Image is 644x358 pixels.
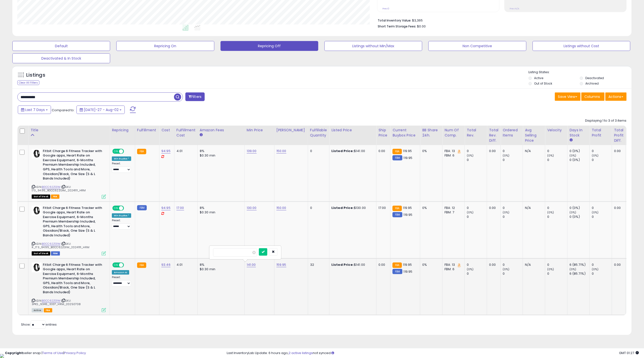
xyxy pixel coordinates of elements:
div: 4.01 [176,149,194,153]
small: FBM [393,212,402,217]
label: Deactivated [586,76,604,80]
img: 41RLn0a8gxL._SL40_.jpg [32,149,42,159]
span: Columns [585,94,600,99]
div: 0 [547,263,567,267]
div: 6 (85.71%) [570,271,590,276]
div: 0 [467,206,487,210]
div: 0 [592,206,612,210]
span: 119.95 [403,205,412,210]
label: Archived [586,81,599,86]
li: $3,365 [378,17,623,23]
div: FBM: 6 [445,153,461,158]
div: Total Profit [592,128,610,138]
div: BB Share 24h. [422,128,440,138]
span: OFF [123,206,131,210]
div: 0 (0%) [570,215,590,219]
div: 0 [503,215,523,219]
small: FBA [393,263,402,268]
div: 0 [467,263,487,267]
div: 0 [467,271,487,276]
div: 0 (0%) [570,206,590,210]
div: 0 [592,149,612,153]
b: Fitbit Charge 6 Fitness Tracker with Google apps, Heart Rate on Exercise Equipment, 6-Months Prem... [43,149,103,182]
span: ON [113,263,119,267]
small: (0%) [547,154,554,157]
div: Ship Price [378,128,388,138]
span: 119.95 [404,212,413,217]
div: Last InventoryLab Update: 6 hours ago, not synced. [227,351,639,356]
div: $0.30 min [200,210,241,215]
a: 130.00 [247,205,257,210]
button: Repricing Off [221,41,318,51]
button: Repricing On [116,41,214,51]
div: 0.00 [614,263,622,267]
a: 159.95 [276,262,286,267]
small: (0%) [547,210,554,214]
a: 141.00 [247,262,256,267]
small: (0%) [592,210,599,214]
div: 0.00 [489,149,497,153]
a: 94.95 [161,205,171,210]
div: Displaying 1 to 3 of 3 items [585,118,627,123]
a: 150.00 [276,205,286,210]
div: 0 [467,215,487,219]
div: Repricing [112,128,133,133]
span: 2025-08-11 01:27 GMT [619,351,639,355]
small: (0%) [503,154,510,157]
div: Num of Comp. [445,128,463,138]
span: [DATE]-27 - Aug-02 [84,107,119,112]
div: Win BuyBox * [112,213,131,218]
small: Prev: N/A [510,7,520,10]
div: Preset: [112,276,131,287]
div: Amazon AI [112,270,129,275]
div: $130.00 [331,206,372,210]
button: [DATE]-27 - Aug-02 [76,106,125,114]
span: | SKU: 173_94.95_B0CC62ZG1M_20241111_HRM [32,185,86,192]
button: Columns [581,92,605,101]
div: 0.00 [489,206,497,210]
span: 119.95 [403,149,412,153]
div: 0 (0%) [570,149,590,153]
small: (0%) [503,267,510,271]
span: ON [113,149,119,153]
button: Last 7 Days [18,106,51,114]
div: 8% [200,206,241,210]
b: Listed Price: [331,205,354,210]
small: Prev: 0 [383,7,390,10]
div: $0.30 min [200,267,241,271]
div: Days In Stock [570,128,588,138]
a: 150.00 [276,149,286,154]
span: All listings that are currently out of stock and unavailable for purchase on Amazon [32,251,50,256]
small: (0%) [467,210,474,214]
span: 119.95 [403,262,412,267]
div: 6 (85.71%) [570,263,590,267]
div: Avg Selling Price [525,128,543,143]
div: ASIN: [32,263,106,312]
div: Current Buybox Price [393,128,418,138]
div: N/A [525,149,541,153]
div: 0 (0%) [570,158,590,162]
img: 41RLn0a8gxL._SL40_.jpg [32,263,42,272]
span: | SKU: 3PKS_9346_3337_HRM_20250708 [32,299,81,306]
div: 0 [592,158,612,162]
div: Listed Price [331,128,374,133]
div: N/A [525,206,541,210]
button: Non Competitive [428,41,526,51]
small: (0%) [592,154,599,157]
div: 0.00 [614,149,622,153]
div: Fulfillment [137,128,157,133]
div: 0 [467,149,487,153]
a: 93.46 [161,262,171,267]
div: Title [30,128,108,133]
a: 17.00 [176,205,184,210]
button: Actions [605,92,627,101]
b: Short Term Storage Fees: [378,24,417,28]
span: FBA [44,308,52,313]
small: (0%) [570,154,576,157]
div: 0.00 [378,149,387,153]
div: 8% [200,263,241,267]
button: Listings without Min/Max [324,41,422,51]
div: 0% [422,206,439,210]
div: 32 [310,263,325,267]
button: Listings without Cost [533,41,630,51]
